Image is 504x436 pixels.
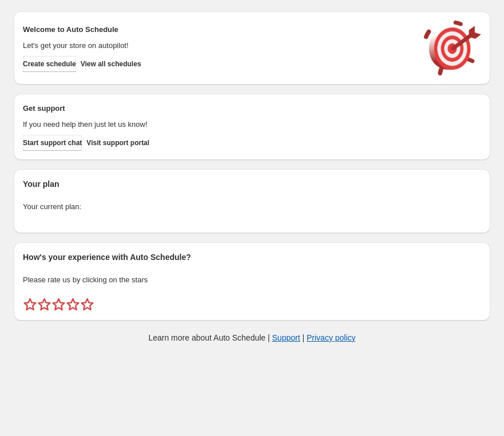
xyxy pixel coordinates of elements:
p: Your current plan: [23,201,481,213]
button: Create schedule [23,56,76,72]
span: View all schedules [81,59,141,69]
button: View all schedules [81,56,141,72]
h2: How's your experience with Auto Schedule? [23,251,481,263]
p: If you need help then just let us know! [23,119,412,130]
a: Support [272,333,300,342]
span: Visit support portal [86,138,149,147]
p: Please rate us by clicking on the stars [23,274,481,286]
p: Let's get your store on autopilot! [23,40,412,51]
span: Create schedule [23,59,76,69]
a: Privacy policy [307,333,356,342]
a: Visit support portal [86,135,149,151]
h2: Your plan [23,178,481,190]
h2: Get support [23,103,412,114]
span: Start support chat [23,138,82,147]
p: Learn more about Auto Schedule | | [148,332,355,343]
h2: Welcome to Auto Schedule [23,24,412,35]
a: Start support chat [23,135,82,151]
